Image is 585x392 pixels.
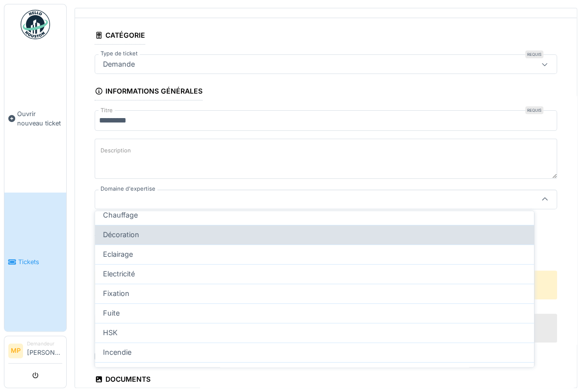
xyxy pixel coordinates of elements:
[4,193,66,331] a: Tickets
[103,308,120,318] span: Fuite
[103,249,133,260] span: Eclairage
[103,327,118,338] span: HSK
[8,343,23,358] li: MP
[21,10,50,39] img: Badge_color-CXgf-gQk.svg
[99,59,139,70] div: Demande
[17,109,62,128] span: Ouvrir nouveau ticket
[95,372,151,389] div: Documents
[103,269,135,279] span: Electricité
[103,288,129,299] span: Fixation
[103,210,138,220] span: Chauffage
[27,340,62,347] div: Demandeur
[525,106,543,114] div: Requis
[95,84,203,100] div: Informations générales
[8,340,62,364] a: MP Demandeur[PERSON_NAME]
[95,28,145,45] div: Catégorie
[103,367,126,377] span: Others
[99,185,157,193] label: Domaine d'expertise
[27,340,62,361] li: [PERSON_NAME]
[99,106,115,115] label: Titre
[103,347,131,358] span: Incendie
[99,49,140,58] label: Type de ticket
[18,257,62,267] span: Tickets
[103,229,139,240] span: Décoration
[525,50,543,58] div: Requis
[99,145,133,157] label: Description
[4,45,66,193] a: Ouvrir nouveau ticket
